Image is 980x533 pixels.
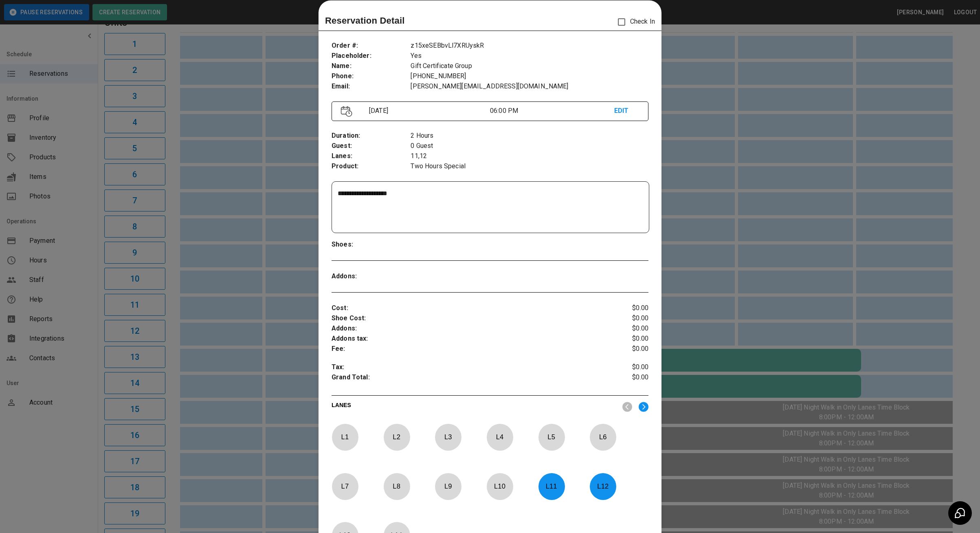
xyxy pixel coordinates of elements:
[595,313,648,324] p: $0.00
[411,41,648,51] p: z15xeSEBbvLl7XRUyskR
[411,131,648,141] p: 2 Hours
[595,303,648,313] p: $0.00
[595,324,648,334] p: $0.00
[538,427,565,447] p: L 5
[411,161,648,172] p: Two Hours Special
[332,372,595,385] p: Grand Total :
[622,402,632,412] img: nav_left.svg
[366,106,490,116] p: [DATE]
[332,161,411,172] p: Product :
[332,401,616,412] p: LANES
[332,477,358,496] p: L 7
[411,71,648,81] p: [PHONE_NUMBER]
[332,61,411,71] p: Name :
[486,427,513,447] p: L 4
[332,334,595,344] p: Addons tax :
[595,344,648,354] p: $0.00
[332,240,411,250] p: Shoes :
[332,41,411,51] p: Order # :
[589,477,616,496] p: L 12
[411,81,648,92] p: [PERSON_NAME][EMAIL_ADDRESS][DOMAIN_NAME]
[332,324,595,334] p: Addons :
[332,427,358,447] p: L 1
[435,427,461,447] p: L 3
[614,106,639,116] p: EDIT
[639,402,648,412] img: right.svg
[383,427,410,447] p: L 2
[411,141,648,151] p: 0 Guest
[332,141,411,151] p: Guest :
[325,14,405,27] p: Reservation Detail
[411,61,648,71] p: Gift Certificate Group
[332,151,411,161] p: Lanes :
[332,303,595,313] p: Cost :
[332,71,411,81] p: Phone :
[595,372,648,385] p: $0.00
[595,362,648,372] p: $0.00
[332,131,411,141] p: Duration :
[486,477,513,496] p: L 10
[332,81,411,92] p: Email :
[538,477,565,496] p: L 11
[411,151,648,161] p: 11,12
[490,106,614,116] p: 06:00 PM
[332,344,595,354] p: Fee :
[435,477,461,496] p: L 9
[341,106,352,117] img: Vector
[589,427,616,447] p: L 6
[613,13,655,31] p: Check In
[411,51,648,61] p: Yes
[332,51,411,61] p: Placeholder :
[332,271,411,282] p: Addons :
[595,334,648,344] p: $0.00
[332,362,595,372] p: Tax :
[332,313,595,324] p: Shoe Cost :
[383,477,410,496] p: L 8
